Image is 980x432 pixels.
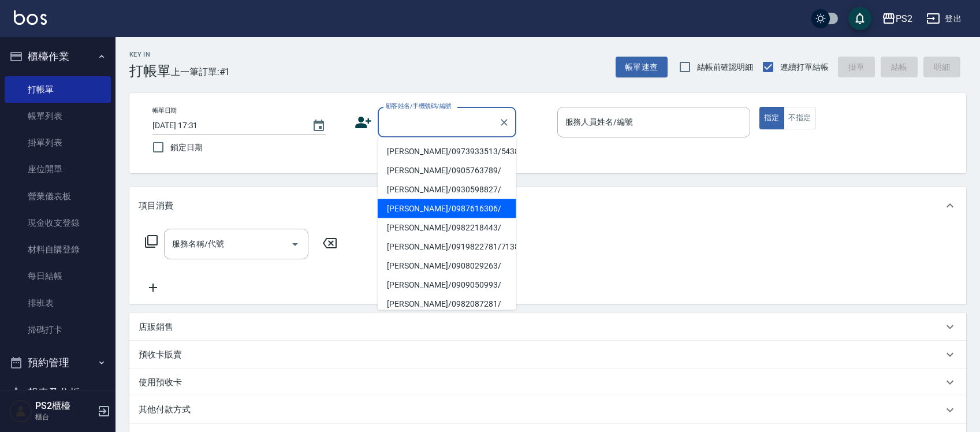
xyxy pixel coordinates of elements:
p: 其他付款方式 [139,404,196,416]
button: 登出 [922,8,966,29]
button: 櫃檯作業 [5,42,111,72]
li: [PERSON_NAME]/0982087281/ [378,295,516,314]
h5: PS2櫃檯 [35,400,94,412]
div: 店販銷售 [129,313,966,341]
p: 店販銷售 [139,321,173,333]
li: [PERSON_NAME]/0930598827/ [378,180,516,199]
label: 顧客姓名/手機號碼/編號 [386,102,452,110]
span: 連續打單結帳 [780,61,829,73]
a: 帳單列表 [5,103,111,129]
li: [PERSON_NAME]/0973933513/5438 [378,142,516,161]
p: 櫃台 [35,412,94,422]
button: 指定 [759,107,784,129]
button: 不指定 [784,107,816,129]
a: 現金收支登錄 [5,210,111,236]
p: 使用預收卡 [139,377,182,389]
h2: Key In [129,51,171,58]
a: 營業儀表板 [5,183,111,210]
img: Person [9,400,32,423]
div: 預收卡販賣 [129,341,966,368]
li: [PERSON_NAME]/0905763789/ [378,161,516,180]
span: 結帳前確認明細 [697,61,754,73]
img: Logo [14,10,47,25]
button: Clear [496,114,512,131]
li: [PERSON_NAME]/0909050993/ [378,275,516,295]
button: 帳單速查 [616,57,668,78]
button: PS2 [877,7,917,31]
span: 鎖定日期 [170,141,203,154]
button: save [848,7,871,30]
div: PS2 [896,12,912,26]
li: [PERSON_NAME]/0987616306/ [378,199,516,218]
a: 座位開單 [5,156,111,183]
a: 材料自購登錄 [5,236,111,263]
a: 打帳單 [5,76,111,103]
div: 其他付款方式 [129,396,966,424]
input: YYYY/MM/DD hh:mm [152,116,300,135]
label: 帳單日期 [152,106,177,115]
button: 預約管理 [5,348,111,378]
li: [PERSON_NAME]/0919822781/713833 [378,237,516,256]
li: [PERSON_NAME]/0908029263/ [378,256,516,275]
span: 上一筆訂單:#1 [171,65,230,79]
button: 報表及分析 [5,378,111,408]
a: 掛單列表 [5,129,111,156]
div: 使用預收卡 [129,368,966,396]
div: 項目消費 [129,187,966,224]
a: 掃碼打卡 [5,316,111,343]
p: 預收卡販賣 [139,349,182,361]
h3: 打帳單 [129,63,171,79]
p: 項目消費 [139,200,173,212]
button: Open [286,235,304,254]
button: Choose date, selected date is 2025-10-15 [305,112,333,140]
a: 每日結帳 [5,263,111,289]
a: 排班表 [5,290,111,316]
li: [PERSON_NAME]/0982218443/ [378,218,516,237]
